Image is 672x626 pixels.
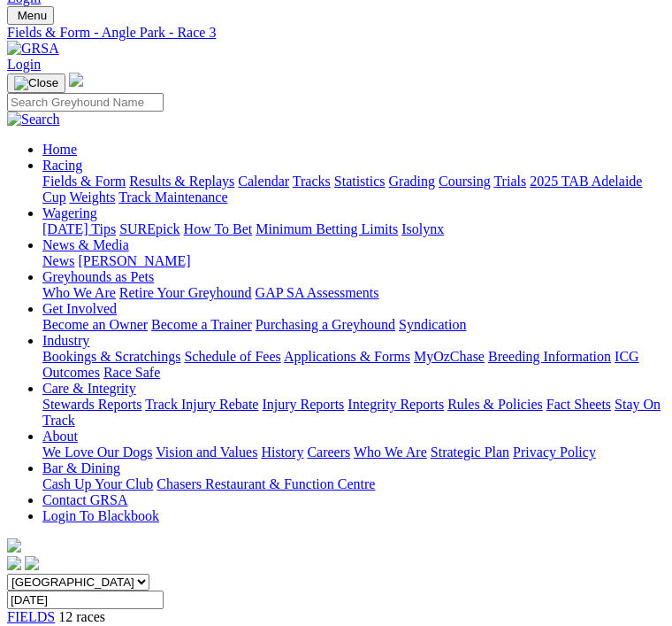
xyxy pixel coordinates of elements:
[238,174,289,189] a: Calendar
[42,444,152,460] a: We Love Our Dogs
[493,174,526,189] a: Trials
[145,397,258,412] a: Track Injury Rebate
[42,301,117,316] a: Get Involved
[42,476,665,492] div: Bar & Dining
[42,444,665,460] div: About
[42,460,120,475] a: Bar & Dining
[42,285,116,300] a: Who We Are
[7,591,164,609] input: Select date
[42,317,665,333] div: Get Involved
[7,41,59,57] img: GRSA
[256,317,395,332] a: Purchasing a Greyhound
[513,444,596,460] a: Privacy Policy
[42,333,89,348] a: Industry
[42,158,82,173] a: Racing
[42,349,639,380] a: ICG Outcomes
[42,476,153,491] a: Cash Up Your Club
[25,556,39,570] img: twitter.svg
[184,221,253,236] a: How To Bet
[7,57,41,72] a: Login
[42,508,159,523] a: Login To Blackbook
[262,397,344,412] a: Injury Reports
[261,444,303,460] a: History
[447,397,543,412] a: Rules & Policies
[401,221,444,236] a: Isolynx
[7,25,665,41] a: Fields & Form - Angle Park - Race 3
[42,429,78,444] a: About
[118,189,227,205] a: Track Maintenance
[42,349,665,381] div: Industry
[347,397,444,412] a: Integrity Reports
[7,556,21,570] img: facebook.svg
[69,73,83,87] img: logo-grsa-white.png
[151,317,252,332] a: Become a Trainer
[7,112,60,128] img: Search
[307,444,350,460] a: Careers
[488,349,611,364] a: Breeding Information
[42,397,665,429] div: Care & Integrity
[7,73,65,93] button: Toggle navigation
[119,285,252,300] a: Retire Your Greyhound
[439,174,491,189] a: Coursing
[256,285,379,300] a: GAP SA Assessments
[156,444,257,460] a: Vision and Values
[7,538,21,553] img: logo-grsa-white.png
[58,609,105,624] span: 12 races
[14,76,58,90] img: Close
[42,397,661,428] a: Stay On Track
[42,381,136,396] a: Care & Integrity
[399,317,466,332] a: Syndication
[18,9,47,22] span: Menu
[414,349,485,364] a: MyOzChase
[42,221,665,237] div: Wagering
[42,174,126,189] a: Fields & Form
[256,221,398,236] a: Minimum Betting Limits
[42,205,97,220] a: Wagering
[157,476,375,491] a: Chasers Restaurant & Function Centre
[7,609,55,624] a: FIELDS
[42,349,180,364] a: Bookings & Scratchings
[103,365,160,380] a: Race Safe
[334,174,386,189] a: Statistics
[42,237,129,252] a: News & Media
[42,174,665,205] div: Racing
[42,317,148,332] a: Become an Owner
[119,221,179,236] a: SUREpick
[184,349,280,364] a: Schedule of Fees
[42,253,74,268] a: News
[42,253,665,269] div: News & Media
[42,285,665,301] div: Greyhounds as Pets
[42,397,141,412] a: Stewards Reports
[129,174,234,189] a: Results & Replays
[7,6,54,25] button: Toggle navigation
[293,174,331,189] a: Tracks
[78,253,190,268] a: [PERSON_NAME]
[389,174,435,189] a: Grading
[42,492,127,507] a: Contact GRSA
[284,349,410,364] a: Applications & Forms
[546,397,611,412] a: Fact Sheets
[42,174,642,205] a: 2025 TAB Adelaide Cup
[42,142,77,157] a: Home
[69,189,115,205] a: Weights
[7,93,164,112] input: Search
[354,444,427,460] a: Who We Are
[431,444,509,460] a: Strategic Plan
[42,269,154,284] a: Greyhounds as Pets
[42,221,116,236] a: [DATE] Tips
